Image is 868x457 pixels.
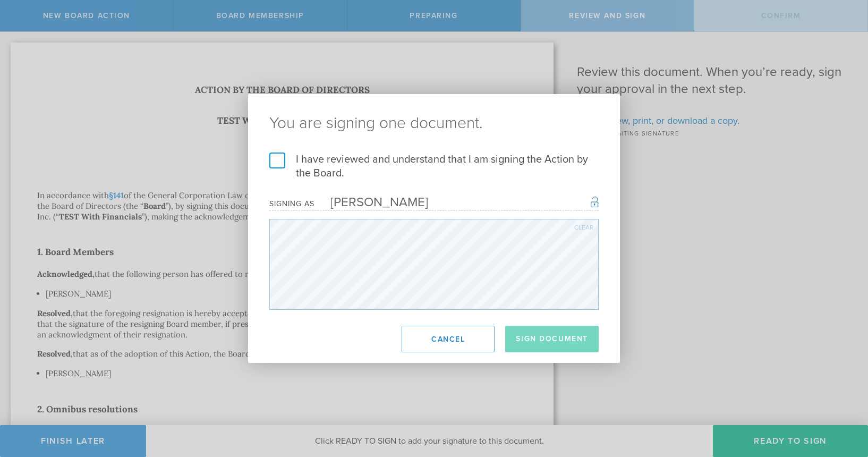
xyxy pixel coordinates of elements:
div: Signing as [269,199,314,208]
button: Sign Document [505,326,599,352]
label: I have reviewed and understand that I am signing the Action by the Board. [269,153,599,180]
div: [PERSON_NAME] [314,194,428,210]
button: Cancel [402,326,495,352]
iframe: Chat Widget [815,374,868,425]
ng-pluralize: You are signing one document. [269,115,599,131]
